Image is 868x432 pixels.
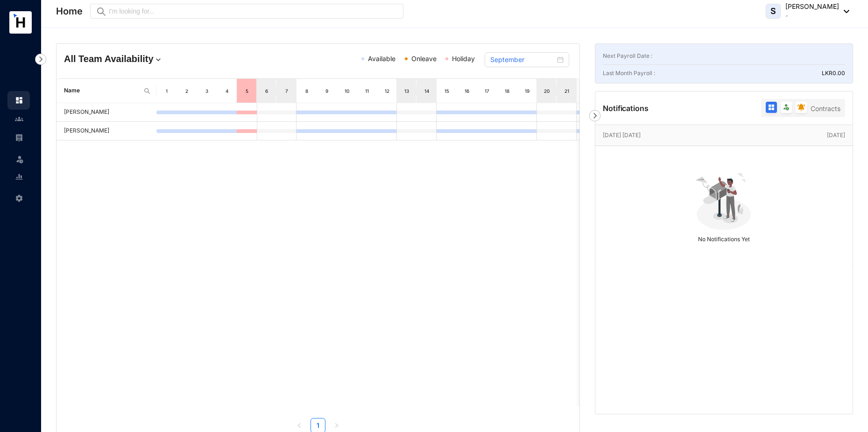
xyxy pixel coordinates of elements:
p: Next Payroll Date : [603,51,652,61]
div: 3 [203,86,211,96]
img: no-notification-yet.99f61bb71409b19b567a5111f7a484a1.svg [692,167,756,232]
span: left [296,423,302,428]
li: Reports [7,167,30,186]
div: 2 [183,86,191,96]
li: Contacts [7,110,30,128]
span: Onleave [411,55,437,63]
span: Available [368,55,395,63]
div: 19 [523,86,531,96]
img: payroll-unselected.b590312f920e76f0c668.svg [15,133,23,142]
div: 7 [283,86,291,96]
img: dropdown.780994ddfa97fca24b89f58b1de131fa.svg [154,55,163,64]
span: Holiday [452,55,475,63]
div: [DATE] [DATE][DATE] [595,125,853,146]
p: - [785,11,839,21]
td: [PERSON_NAME] [56,103,156,122]
img: filter-all-active.b2ddab8b6ac4e993c5f19a95c6f397f4.svg [768,104,775,111]
p: LKR 0.00 [822,69,845,78]
h4: All Team Availability [64,52,233,65]
div: 6 [263,86,270,96]
td: [PERSON_NAME] [56,122,156,140]
div: 11 [363,86,371,96]
img: nav-icon-right.af6afadce00d159da59955279c43614e.svg [589,110,600,121]
img: report-unselected.e6a6b4230fc7da01f883.svg [15,173,23,181]
img: leave-unselected.2934df6273408c3f84d9.svg [15,154,24,164]
input: Select month [490,55,555,65]
div: 15 [443,86,451,96]
div: 9 [323,86,331,96]
div: 10 [343,86,351,96]
div: 14 [423,86,431,96]
div: 21 [563,86,571,96]
div: 13 [403,86,410,96]
div: 17 [483,86,491,96]
p: Home [56,5,83,18]
div: 12 [383,86,391,96]
li: Payroll [7,128,30,147]
img: search.8ce656024d3affaeffe32e5b30621cb7.svg [143,87,151,95]
p: [DATE] [DATE] [603,131,827,140]
div: 5 [243,86,251,96]
span: Name [64,86,140,95]
input: I’m looking for... [109,6,398,16]
span: Contracts [811,105,840,112]
p: Notifications [603,103,649,114]
li: Home [7,91,30,110]
img: filter-reminder.7bd594460dfc183a5d70274ebda095bc.svg [797,104,805,111]
img: filter-leave.335d97c0ea4a0c612d9facb82607b77b.svg [783,104,790,111]
img: dropdown-black.8e83cc76930a90b1a4fdb6d089b7bf3a.svg [839,10,849,13]
div: 20 [543,86,550,96]
div: 8 [303,86,311,96]
img: nav-icon-right.af6afadce00d159da59955279c43614e.svg [35,54,46,65]
img: people-unselected.118708e94b43a90eceab.svg [15,115,23,123]
p: No Notifications Yet [603,232,845,244]
div: 16 [463,86,471,96]
p: [PERSON_NAME] [785,2,839,11]
div: 1 [163,86,171,96]
div: 18 [503,86,511,96]
img: settings-unselected.1febfda315e6e19643a1.svg [15,194,23,202]
span: right [334,423,339,428]
div: 4 [223,86,231,96]
p: [DATE] [827,131,845,140]
img: home.c6720e0a13eba0172344.svg [15,96,23,105]
p: Last Month Payroll : [603,69,655,78]
span: S [770,7,776,15]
